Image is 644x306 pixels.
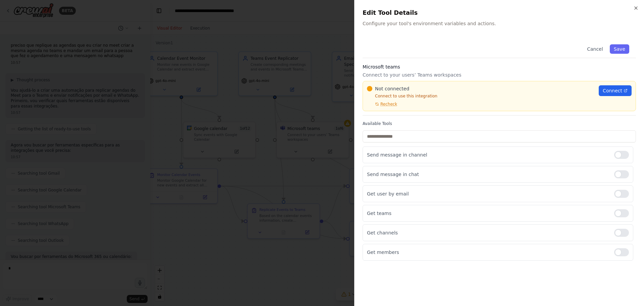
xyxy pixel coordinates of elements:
p: Connect to use this integration [367,93,595,99]
a: Connect [599,85,632,96]
p: Send message in channel [367,151,609,158]
p: Get user by email [367,190,609,197]
span: Connect [603,87,622,94]
span: Recheck [380,101,397,107]
h3: Microsoft teams [363,63,636,70]
label: Available Tools [363,121,636,126]
p: Get channels [367,229,609,236]
p: Get members [367,249,609,256]
button: Save [610,44,629,54]
p: Get teams [367,210,609,217]
p: Connect to your users’ Teams workspaces [363,72,636,78]
span: Not connected [375,85,409,92]
button: Recheck [367,101,397,107]
p: Configure your tool's environment variables and actions. [363,20,636,27]
p: Send message in chat [367,171,609,178]
h2: Edit Tool Details [363,8,636,17]
button: Cancel [583,44,607,54]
